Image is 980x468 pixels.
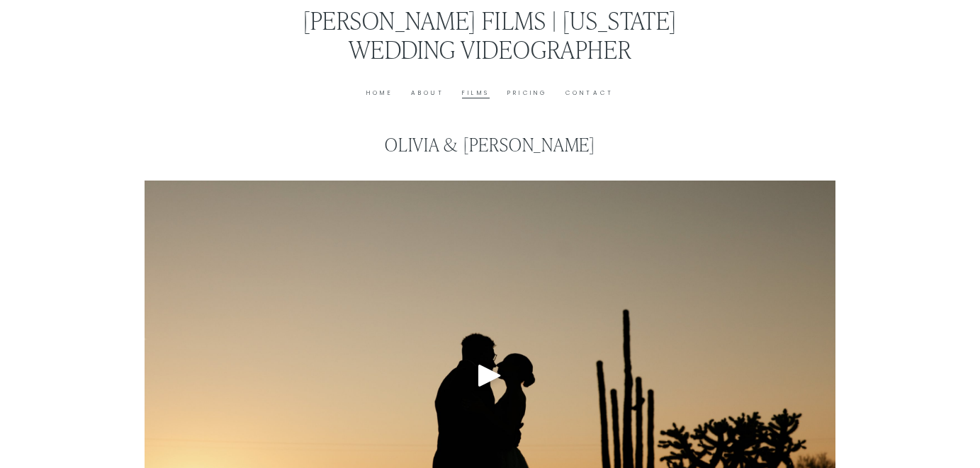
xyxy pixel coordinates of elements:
[507,88,548,98] a: Pricing
[145,134,835,156] h1: Olivia & [PERSON_NAME]
[565,88,614,98] a: Contact
[462,88,490,98] a: Films
[366,88,393,98] a: Home
[411,88,444,98] a: About
[303,4,677,64] a: [PERSON_NAME] Films | [US_STATE] Wedding Videographer
[473,358,507,392] div: Play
